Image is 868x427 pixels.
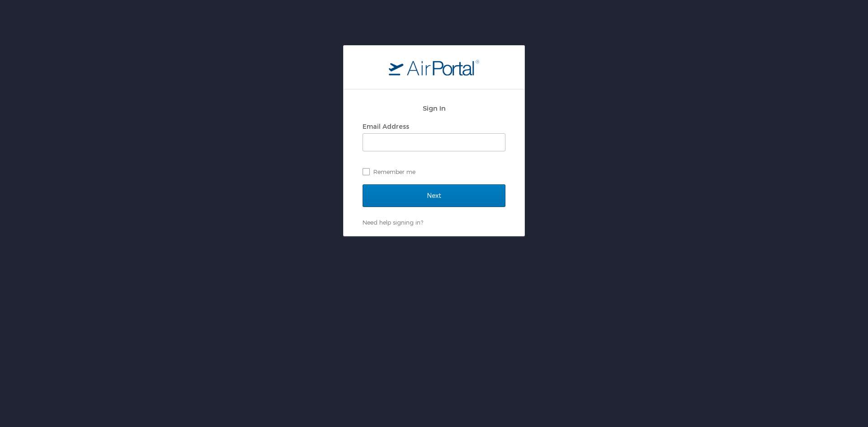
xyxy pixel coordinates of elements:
label: Email Address [363,122,409,130]
h2: Sign In [363,103,505,113]
img: logo [389,59,479,75]
label: Remember me [363,165,505,178]
input: Next [363,184,505,207]
a: Need help signing in? [363,219,423,226]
